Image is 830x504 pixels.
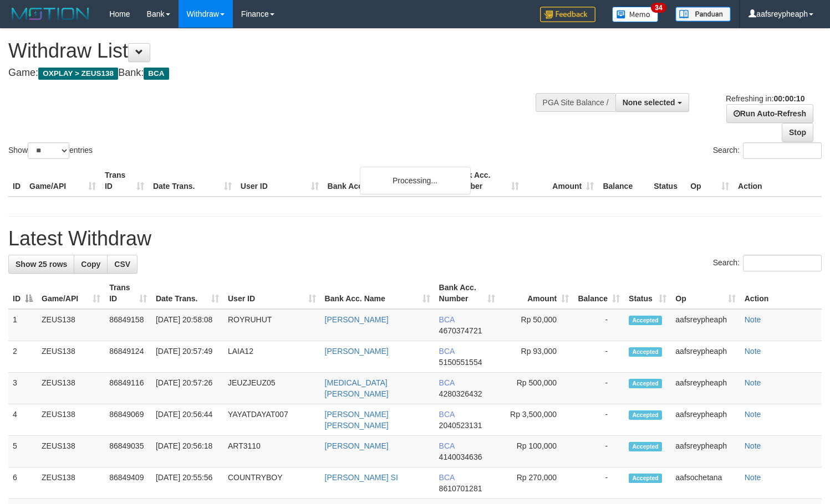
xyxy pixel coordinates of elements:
[360,167,471,194] div: Processing...
[745,441,761,450] a: Note
[573,309,624,341] td: -
[100,165,149,197] th: Trans ID
[629,347,662,357] span: Accepted
[37,404,105,436] td: ZEUS138
[151,404,223,436] td: [DATE] 20:56:44
[629,379,662,388] span: Accepted
[573,373,624,404] td: -
[8,142,93,159] label: Show entries
[629,316,662,325] span: Accepted
[740,277,822,309] th: Action
[8,404,37,436] td: 4
[573,436,624,467] td: -
[8,228,822,250] h1: Latest Withdraw
[573,341,624,373] td: -
[671,404,740,436] td: aafsreypheaph
[500,341,573,373] td: Rp 93,000
[105,277,151,309] th: Trans ID: activate to sort column ascending
[325,473,398,482] a: [PERSON_NAME] SI
[8,309,37,341] td: 1
[151,309,223,341] td: [DATE] 20:58:08
[105,467,151,499] td: 86849409
[325,347,389,356] a: [PERSON_NAME]
[439,358,482,367] span: Copy 5150551554 to clipboard
[37,341,105,373] td: ZEUS138
[745,378,761,387] a: Note
[439,315,455,324] span: BCA
[325,378,389,398] a: [MEDICAL_DATA][PERSON_NAME]
[536,93,615,112] div: PGA Site Balance /
[713,255,822,271] label: Search:
[743,255,822,271] input: Search:
[671,341,740,373] td: aafsreypheaph
[37,467,105,499] td: ZEUS138
[223,467,320,499] td: COUNTRYBOY
[734,165,822,197] th: Action
[151,277,223,309] th: Date Trans.: activate to sort column ascending
[540,7,595,22] img: Feedback.jpg
[8,40,542,62] h1: Withdraw List
[325,441,389,450] a: [PERSON_NAME]
[114,260,130,269] span: CSV
[773,94,804,103] strong: 00:00:10
[325,315,389,324] a: [PERSON_NAME]
[439,410,455,419] span: BCA
[81,260,100,269] span: Copy
[8,68,542,79] h4: Game: Bank:
[726,104,813,123] a: Run Auto-Refresh
[629,410,662,420] span: Accepted
[500,373,573,404] td: Rp 500,000
[8,165,25,197] th: ID
[325,410,389,430] a: [PERSON_NAME] [PERSON_NAME]
[151,467,223,499] td: [DATE] 20:55:56
[629,474,662,483] span: Accepted
[615,93,689,112] button: None selected
[500,467,573,499] td: Rp 270,000
[743,142,822,159] input: Search:
[16,260,67,269] span: Show 25 rows
[149,165,236,197] th: Date Trans.
[671,277,740,309] th: Op: activate to sort column ascending
[671,436,740,467] td: aafsreypheaph
[439,421,482,430] span: Copy 2040523131 to clipboard
[28,142,69,159] select: Showentries
[500,404,573,436] td: Rp 3,500,000
[649,165,686,197] th: Status
[37,277,105,309] th: Game/API: activate to sort column ascending
[745,410,761,419] a: Note
[8,341,37,373] td: 2
[107,255,138,274] a: CSV
[745,473,761,482] a: Note
[105,436,151,467] td: 86849035
[8,373,37,404] td: 3
[8,255,74,274] a: Show 25 rows
[598,165,649,197] th: Balance
[144,68,169,80] span: BCA
[573,404,624,436] td: -
[37,436,105,467] td: ZEUS138
[320,277,435,309] th: Bank Acc. Name: activate to sort column ascending
[612,7,659,22] img: Button%20Memo.svg
[782,123,813,142] a: Stop
[223,436,320,467] td: ART3110
[105,373,151,404] td: 86849116
[38,68,118,80] span: OXPLAY > ZEUS138
[151,373,223,404] td: [DATE] 20:57:26
[435,277,500,309] th: Bank Acc. Number: activate to sort column ascending
[223,277,320,309] th: User ID: activate to sort column ascending
[74,255,108,274] a: Copy
[37,373,105,404] td: ZEUS138
[629,442,662,451] span: Accepted
[37,309,105,341] td: ZEUS138
[223,373,320,404] td: JEUZJEUZ05
[105,341,151,373] td: 86849124
[323,165,449,197] th: Bank Acc. Name
[651,3,666,13] span: 34
[223,341,320,373] td: LAIA12
[25,165,100,197] th: Game/API
[686,165,734,197] th: Op
[573,467,624,499] td: -
[675,7,731,22] img: panduan.png
[151,341,223,373] td: [DATE] 20:57:49
[671,309,740,341] td: aafsreypheaph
